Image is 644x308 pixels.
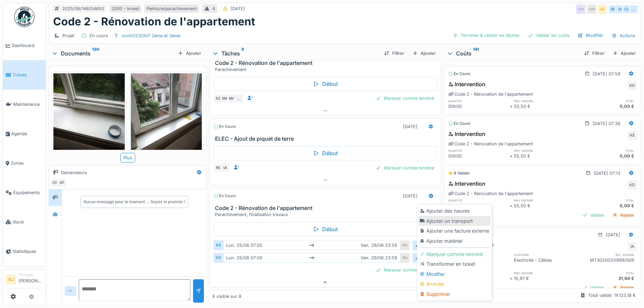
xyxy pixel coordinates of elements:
[448,80,485,88] div: Intervention
[514,271,575,275] h6: prix unitaire
[373,163,437,172] div: Marquer comme terminé
[579,283,607,292] div: Valider
[598,4,607,14] div: AF
[53,73,125,168] img: lzz59otylbbmefbkfje1qkjj0tez
[214,253,223,263] div: KD
[13,248,43,255] span: Statistiques
[419,206,491,216] div: Ajouter des heures
[510,153,514,159] div: ×
[525,31,572,40] div: Valider les coûts
[61,169,87,176] div: Demandeurs
[92,49,99,57] sup: 130
[214,77,436,91] div: Début
[450,31,522,40] div: Terminer & valider les tâches
[448,141,533,147] div: Code 2 - Rénovation de l'appartement
[448,190,533,197] div: Code 2 - Rénovation de l'appartement
[419,226,491,236] div: Ajouter une facture externe
[447,49,579,57] div: Coûts
[419,236,491,246] div: Ajouter matériel
[448,99,510,103] h6: quantité
[606,232,620,238] div: [DATE]
[215,66,438,73] div: Parachèvement
[622,4,631,14] div: CL
[62,32,74,39] div: Projet
[220,94,230,103] div: MA
[214,146,436,160] div: Début
[90,32,108,39] div: En cours
[13,101,43,108] span: Maintenance
[514,257,575,270] div: Electricité - Câbles
[609,31,638,41] div: Actions
[214,163,223,172] div: RG
[214,124,236,129] div: En cours
[575,253,637,257] h6: ref. interne
[215,205,438,211] h3: Code 2 - Rénovation de l'appartement
[57,178,67,188] div: AF
[448,121,470,126] div: En cours
[609,4,618,14] div: RG
[50,178,60,188] div: OH
[147,5,197,12] div: Peinture/parachèvement
[13,219,43,225] span: Stock
[403,123,418,130] div: [DATE]
[581,49,607,58] div: Filtrer
[212,49,378,57] div: Tâches
[514,203,575,209] div: 55,50 €
[400,240,410,250] div: NJ
[448,203,510,209] div: 00h00
[419,216,491,226] div: Ajouter un transport
[11,160,43,166] span: Zones
[575,198,637,203] h6: total
[403,193,418,199] div: [DATE]
[514,153,575,159] div: 55,50 €
[588,292,636,299] div: Total validé: 14 133,18 €
[575,31,606,40] div: Modifier
[241,49,244,57] sup: 8
[381,49,407,58] div: Filtrer
[419,249,491,259] div: Marquer comme terminé
[575,103,637,110] div: 0,00 €
[610,49,639,58] div: Ajouter
[510,103,514,110] div: ×
[223,253,400,263] div: lun. 25/08 07:00 ven. 29/08 23:59
[610,211,637,220] div: Rejeter
[214,222,436,236] div: Début
[223,240,400,250] div: lun. 25/08 07:00 ven. 29/08 23:59
[19,272,43,287] li: [PERSON_NAME]
[473,49,479,57] sup: 141
[214,94,223,103] div: KD
[12,42,43,49] span: Dashboard
[212,5,215,12] div: 4
[373,94,437,103] div: Marquer comme terminé
[112,5,139,12] div: 2000 - Invest
[615,4,625,14] div: IA
[448,153,510,159] div: 00h00
[514,99,575,103] h6: prix unitaire
[51,49,175,57] div: Documents
[575,203,637,209] div: 0,00 €
[448,170,470,176] div: À valider
[62,5,104,12] div: 2025/06/146/04650
[514,253,575,257] h6: catégorie
[627,180,637,190] div: KD
[419,279,491,289] div: Annuler
[514,198,575,203] h6: prix unitaire
[610,283,637,292] div: Rejeter
[19,272,43,277] div: Manager
[373,265,437,275] div: Marquer comme terminé
[227,94,237,103] div: MA
[627,81,637,90] div: KD
[514,148,575,153] h6: prix unitaire
[594,170,620,176] div: [DATE] 07:13
[215,136,438,142] h3: ELEC - Ajout de piquet de terre
[448,180,485,188] div: Intervention
[14,7,34,27] img: Badge_color-CXgf-gQk.svg
[579,211,607,220] div: Valider
[575,148,637,153] h6: total
[214,193,236,199] div: En cours
[13,189,43,196] span: Équipements
[448,148,510,153] h6: quantité
[627,131,637,140] div: KE
[593,71,620,77] div: [DATE] 07:59
[448,91,533,97] div: Code 2 - Rénovation de l'appartement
